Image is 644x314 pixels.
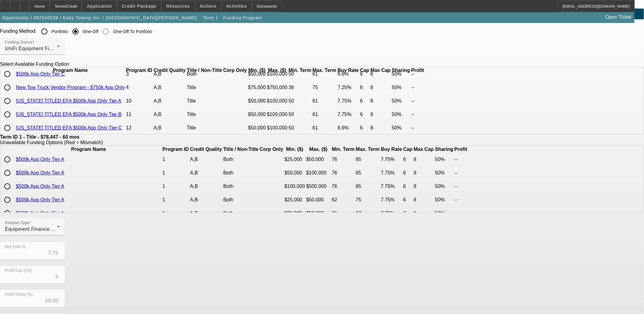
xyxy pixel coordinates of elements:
[288,121,311,134] td: 50
[162,0,195,12] button: Resources
[435,153,454,166] td: 50%
[162,153,189,166] td: 1
[414,180,434,193] td: 8
[403,166,413,179] td: 6
[414,193,434,206] td: 8
[203,15,218,20] span: Term 1
[360,108,370,121] td: 6
[223,180,259,193] td: Both
[267,108,288,121] td: $100,000
[16,112,122,117] a: [US_STATE] TITLED EFA $500k App Only Tier B
[5,245,25,249] mat-label: Buy Rate %
[166,4,190,9] span: Resources
[414,166,434,179] td: 8
[2,15,197,20] span: Opportunity / 092500539 / Easy Towing Inc. / [GEOGRAPHIC_DATA][PERSON_NAME]
[381,153,402,166] td: 7.75%
[153,67,186,73] th: Credit Quality
[288,68,311,80] td: 50
[5,40,32,44] mat-label: Funding Source
[82,0,116,12] button: Application
[288,81,311,94] td: 36
[284,193,305,206] td: $25,000
[288,108,311,121] td: 50
[200,4,217,9] span: Actions
[381,146,402,152] th: Buy Rate
[370,67,391,73] th: Max Cap
[162,166,189,179] td: 1
[411,81,425,94] td: --
[190,153,223,166] td: A,B
[381,193,402,206] td: 7.75%
[403,180,413,193] td: 6
[117,0,161,12] button: Credit Package
[392,68,410,80] td: 50%
[360,121,370,134] td: 6
[403,153,413,166] td: 6
[370,121,391,134] td: 8
[5,269,32,273] mat-label: Profit Cap (Pts)
[5,293,33,297] mat-label: Profit Share (%)
[190,180,223,193] td: A,B
[284,166,305,179] td: $50,000
[312,81,337,94] td: 75
[195,0,221,12] button: Actions
[306,193,331,206] td: $50,000
[392,108,410,121] td: 50%
[267,81,288,94] td: $750,000
[454,166,468,179] td: --
[5,46,75,51] span: UniFi Equipment Finance, Inc.
[186,68,222,80] td: Both
[337,67,359,73] th: Buy Rate
[306,207,331,220] td: $50,000
[122,4,156,9] span: Credit Package
[332,166,355,179] td: 76
[370,81,391,94] td: 8
[355,180,380,193] td: 85
[370,95,391,107] td: 8
[126,121,153,134] td: 12
[435,180,454,193] td: 50%
[267,68,288,80] td: $100,000
[16,184,64,189] a: $500k App Only Tier A
[223,153,259,166] td: Both
[16,98,121,103] a: [US_STATE] TITLED EFA $500k App Only Tier A
[248,95,266,107] td: $50,000
[403,193,413,206] td: 6
[190,166,223,179] td: A,B
[267,95,288,107] td: $100,000
[435,193,454,206] td: 50%
[186,108,222,121] td: Title
[337,68,359,80] td: 8.6%
[454,193,468,206] td: --
[16,170,64,175] a: $500k App Only Tier A
[337,95,359,107] td: 7.75%
[223,166,259,179] td: Both
[87,4,112,9] span: Application
[454,180,468,193] td: --
[248,68,266,80] td: $50,000
[259,146,284,152] th: Corp Only
[222,12,264,23] button: Funding Program
[223,193,259,206] td: Both
[126,95,153,107] td: 10
[284,207,305,220] td: $25,000
[82,28,98,35] label: One-Off
[306,153,331,166] td: $50,000
[201,12,220,23] button: Term 1
[186,95,222,107] td: Title
[411,121,425,134] td: --
[332,207,355,220] td: 36
[153,68,186,80] td: A,B
[153,108,186,121] td: A,B
[360,68,370,80] td: 6
[288,95,311,107] td: 50
[126,68,153,80] td: 3
[306,146,331,152] th: Max. ($)
[248,81,266,94] td: $75,000
[153,121,186,134] td: A,B
[332,146,355,152] th: Min. Term
[355,207,380,220] td: 37
[360,95,370,107] td: 6
[16,125,122,130] a: [US_STATE] TITLED EFA $500k App Only Tier C
[337,108,359,121] td: 7.75%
